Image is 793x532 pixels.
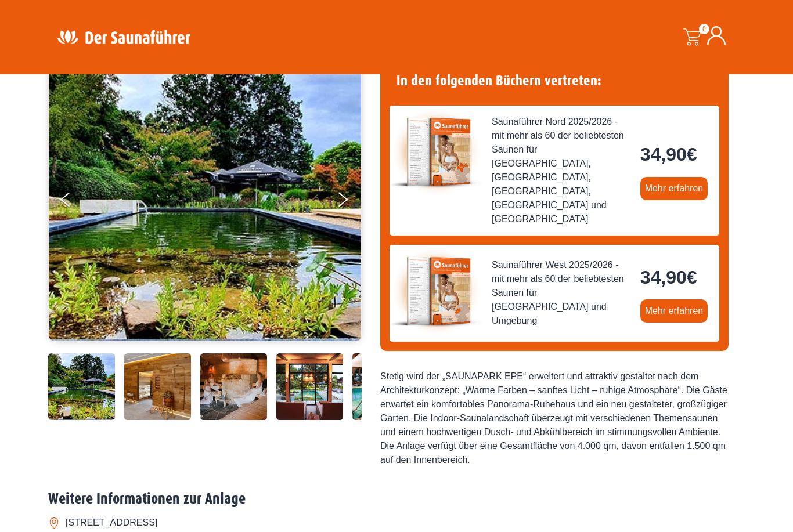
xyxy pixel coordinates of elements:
[640,177,708,200] a: Mehr erfahren
[699,24,709,34] span: 0
[640,267,697,288] bdi: 34,90
[492,115,631,226] span: Saunaführer Nord 2025/2026 - mit mehr als 60 der beliebtesten Saunen für [GEOGRAPHIC_DATA], [GEOG...
[336,187,365,216] button: Next
[48,513,745,532] li: [STREET_ADDRESS]
[380,370,729,467] div: Stetig wird der „SAUNAPARK EPE“ erweitert und attraktiv gestaltet nach dem Architekturkonzept: „W...
[492,258,631,328] span: Saunaführer West 2025/2026 - mit mehr als 60 der beliebtesten Saunen für [GEOGRAPHIC_DATA] und Um...
[390,245,482,338] img: der-saunafuehrer-2025-west.jpg
[687,267,697,288] span: €
[640,144,697,165] bdi: 34,90
[687,144,697,165] span: €
[390,106,482,198] img: der-saunafuehrer-2025-nord.jpg
[48,490,745,508] h2: Weitere Informationen zur Anlage
[640,299,708,323] a: Mehr erfahren
[390,66,719,96] h4: In den folgenden Büchern vertreten:
[60,187,89,216] button: Previous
